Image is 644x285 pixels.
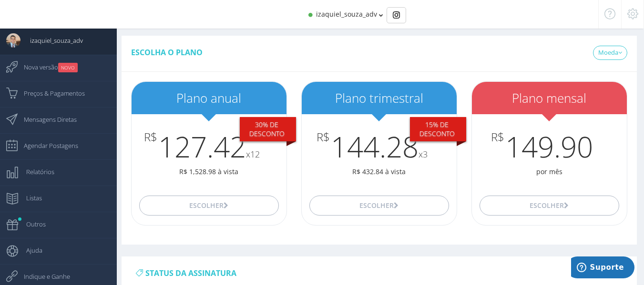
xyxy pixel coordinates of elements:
[17,160,54,184] span: Relatórios
[139,196,278,216] button: Escolher
[58,63,78,72] small: NOVO
[472,167,627,177] p: por mês
[20,29,83,52] span: izaquiel_souza_adv
[132,167,286,177] p: R$ 1,528.98 à vista
[145,268,236,278] span: status da assinatura
[393,11,400,19] img: Instagram_simple_icon.svg
[132,131,286,162] h3: 127.42
[472,91,627,105] h2: Plano mensal
[14,134,78,157] span: Agendar Postagens
[593,46,627,60] a: Moeda
[131,47,203,58] span: Escolha o plano
[410,117,466,142] div: 15% De desconto
[6,33,20,48] img: User Image
[14,81,85,105] span: Preços & Pagamentos
[302,167,457,177] p: R$ 432.84 à vista
[387,7,406,23] div: Basic example
[491,131,504,143] span: R$
[17,186,42,210] span: Listas
[132,91,286,105] h2: Plano anual
[571,256,634,280] iframe: Abre um widget para que você possa encontrar mais informações
[240,117,296,142] div: 30% De desconto
[17,238,42,262] span: Ajuda
[480,196,619,216] button: Escolher
[302,91,457,105] h2: Plano trimestral
[144,131,157,143] span: R$
[14,108,77,131] span: Mensagens Diretas
[317,131,330,143] span: R$
[316,10,377,19] span: izaquiel_souza_adv
[302,131,457,162] h3: 144.28
[17,212,46,236] span: Outros
[246,148,260,160] small: x12
[14,55,78,79] span: Nova versão
[309,196,449,216] button: Escolher
[472,131,627,162] h3: 149.90
[419,148,428,160] small: x3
